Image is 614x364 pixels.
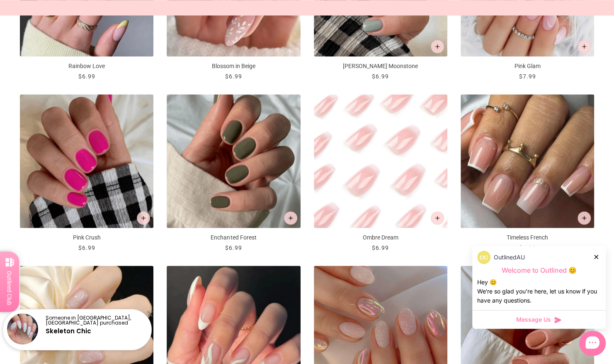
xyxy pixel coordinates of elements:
div: Hey 😊 We‘re so glad you’re here, let us know if you have any questions. [477,278,601,305]
p: Welcome to Outlined 😊 [477,266,601,275]
span: $6.99 [78,244,95,251]
p: Pink Crush [20,233,153,242]
a: Ombre Dream [314,94,447,252]
button: Add to cart [431,211,444,225]
button: Add to cart [137,211,150,225]
span: $6.99 [225,73,242,80]
button: Add to cart [578,211,591,225]
button: Add to cart [431,40,444,53]
span: $6.99 [519,244,536,251]
a: Pink Crush [20,94,153,252]
span: $6.99 [78,73,95,80]
p: Timeless French [461,233,594,242]
p: Someone in [GEOGRAPHIC_DATA], [GEOGRAPHIC_DATA] purchased [46,315,144,325]
p: Enchanted Forest [167,233,300,242]
p: Ombre Dream [314,233,447,242]
span: Message Us [516,315,551,324]
p: [PERSON_NAME] Moonstone [314,62,447,71]
span: $6.99 [372,244,389,251]
a: Skeleton Chic [46,327,91,335]
button: Add to cart [284,211,297,225]
a: Enchanted Forest [167,94,300,252]
span: $6.99 [225,244,242,251]
a: Timeless French [461,94,594,252]
span: $7.99 [519,73,536,80]
img: Enchanted Forest-Press on Manicure-Outlined [167,94,300,228]
span: $6.99 [372,73,389,80]
img: data:image/png;base64,iVBORw0KGgoAAAANSUhEUgAAACQAAAAkCAYAAADhAJiYAAAAAXNSR0IArs4c6QAAAXhJREFUWEd... [477,251,490,264]
button: Add to cart [578,40,591,53]
p: OutlinedAU [494,253,525,262]
p: Blossom in Beige [167,62,300,71]
p: Pink Glam [461,62,594,71]
p: Rainbow Love [20,62,153,71]
img: Pink Crush-Press on Manicure-Outlined [20,94,153,228]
